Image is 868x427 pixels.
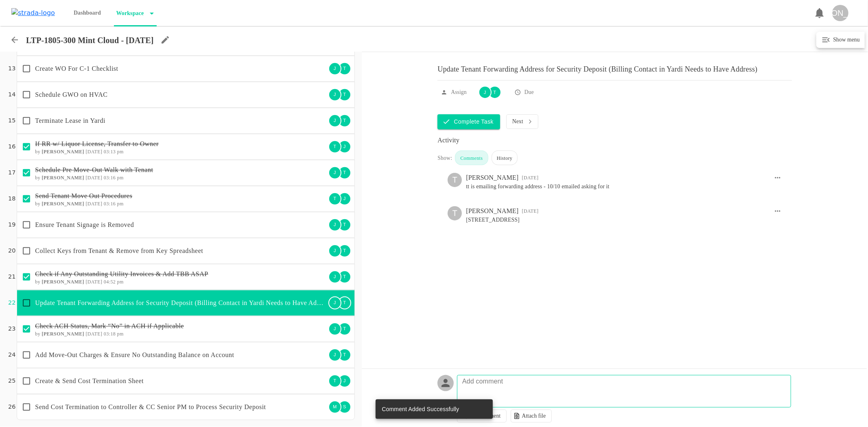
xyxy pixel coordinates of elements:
[8,116,15,125] p: 15
[448,173,462,187] div: T
[114,5,144,22] p: Workspace
[328,88,341,101] div: J
[328,218,341,231] div: J
[338,296,351,309] div: T
[338,166,351,179] div: T
[829,2,852,24] button: [PERSON_NAME]
[525,88,534,96] p: Due
[338,244,351,257] div: T
[35,246,326,256] p: Collect Keys from Tenant & Remove from Key Spreadsheet
[338,192,351,205] div: J
[466,206,518,216] div: [PERSON_NAME]
[328,114,341,127] div: J
[338,322,351,335] div: T
[328,166,341,179] div: J
[11,8,55,18] img: strada-logo
[35,321,326,331] p: Check ACH Status, Mark “No” in ACH if Applicable
[437,58,792,74] p: Update Tenant Forwarding Address for Security Deposit (Billing Contact in Yardi Needs to Have Add...
[437,154,452,165] div: Show:
[338,62,351,75] div: T
[8,272,15,281] p: 21
[42,201,85,207] b: [PERSON_NAME]
[42,331,85,337] b: [PERSON_NAME]
[338,349,351,362] div: T
[492,150,518,165] div: History
[382,402,459,416] div: Comment Added Successfully
[328,375,341,388] div: T
[338,270,351,283] div: T
[8,298,15,307] p: 22
[42,149,85,155] b: [PERSON_NAME]
[328,322,341,335] div: J
[35,149,326,155] h6: by [DATE] 03:13 pm
[479,86,492,99] div: J
[8,90,15,99] p: 14
[35,298,326,308] p: Update Tenant Forwarding Address for Security Deposit (Billing Contact in Yardi Needs to Have Add...
[338,375,351,388] div: J
[35,376,326,386] p: Create & Send Cost Termination Sheet
[35,269,326,279] p: Check if Any Outstanding Utility Invoices & Add TBB ASAP
[42,175,85,181] b: [PERSON_NAME]
[437,114,500,129] button: Complete Task
[8,377,15,386] p: 25
[8,142,15,151] p: 16
[35,191,326,201] p: Send Tenant Move Out Procedures
[8,168,15,177] p: 17
[831,35,860,45] h6: Show menu
[328,349,341,362] div: J
[338,140,351,153] div: J
[328,401,341,414] div: M
[35,350,326,360] p: Add Move-Out Charges & Ensure No Outstanding Balance on Account
[338,88,351,101] div: T
[8,220,15,229] p: 19
[8,403,15,412] p: 26
[328,192,341,205] div: T
[26,35,154,45] p: LTP-1805-300 Mint Cloud - [DATE]
[448,206,462,220] div: T
[328,244,341,257] div: J
[466,183,782,191] pre: tt is emailing forwarding address - 10/10 emailed asking for it
[328,62,341,75] div: J
[71,5,103,21] p: Dashboard
[338,218,351,231] div: T
[512,118,523,125] p: Next
[35,90,326,100] p: Schedule GWO on HVAC
[35,201,326,207] h6: by [DATE] 03:16 pm
[42,279,85,285] b: [PERSON_NAME]
[488,86,501,99] div: T
[35,402,326,412] p: Send Cost Termination to Controller & CC Senior PM to Process Security Deposit
[522,173,538,183] div: 03:19 PM
[832,5,848,21] div: [PERSON_NAME]
[328,270,341,283] div: J
[35,139,326,149] p: If RR w/ Liquor License, Transfer to Owner
[8,246,15,255] p: 20
[35,165,326,175] p: Schedule Pre Move-Out Walk with Tenant
[35,331,326,337] h6: by [DATE] 03:18 pm
[8,194,15,203] p: 18
[35,220,326,230] p: Ensure Tenant Signage is Removed
[522,206,538,216] div: 08:59 AM
[35,175,326,181] h6: by [DATE] 03:16 pm
[8,64,15,73] p: 13
[35,64,326,74] p: Create WO For C-1 Checklist
[522,413,546,419] p: Attach file
[328,296,341,309] div: J
[451,88,466,96] p: Assign
[338,401,351,414] div: S
[458,377,507,386] p: Add comment
[35,116,326,126] p: Terminate Lease in Yardi
[8,351,15,359] p: 24
[35,279,326,285] h6: by [DATE] 04:52 pm
[466,216,782,224] pre: [STREET_ADDRESS]
[466,173,518,183] div: [PERSON_NAME]
[437,135,792,145] div: Activity
[338,114,351,127] div: T
[455,150,488,165] div: Comments
[8,325,15,333] p: 23
[328,140,341,153] div: T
